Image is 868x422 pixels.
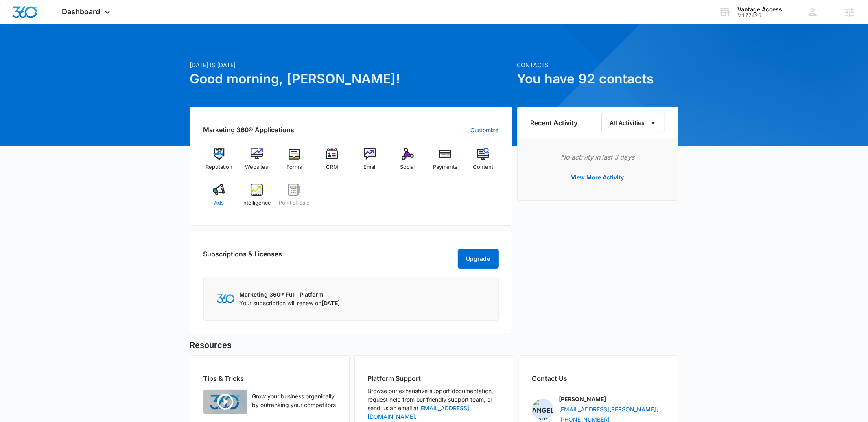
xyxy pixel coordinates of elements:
span: Websites [245,163,268,171]
p: No activity in last 3 days [531,152,665,162]
h2: Contact Us [532,374,665,383]
img: Angelis Torres [532,399,553,420]
h1: You have 92 contacts [517,69,678,89]
p: Contacts [517,61,678,69]
span: Intelligence [242,199,271,207]
a: Websites [241,148,272,177]
a: Content [468,148,499,177]
span: [DATE] [322,300,340,306]
span: Forms [286,163,302,171]
a: Customize [471,126,499,134]
h2: Marketing 360® Applications [203,125,295,135]
span: Reputation [206,163,232,171]
p: Browse our exhaustive support documentation, request help from our friendly support team, or send... [368,387,501,421]
p: Grow your business organically by outranking your competitors [252,392,336,409]
a: Ads [203,184,235,213]
a: CRM [317,148,348,177]
p: [DATE] is [DATE] [190,61,512,69]
span: Ads [214,199,224,207]
div: account name [737,6,782,13]
h2: Tips & Tricks [203,374,336,383]
a: Reputation [203,148,235,177]
span: Dashboard [62,7,101,16]
button: All Activities [601,113,665,133]
span: Payments [433,163,457,171]
h5: Resources [190,339,678,351]
span: Content [473,163,493,171]
h6: Recent Activity [531,118,578,128]
h2: Subscriptions & Licenses [203,249,282,265]
button: View More Activity [563,168,632,187]
a: Point of Sale [279,184,310,213]
span: Email [363,163,376,171]
img: Marketing 360 Logo [217,294,235,303]
button: Upgrade [458,249,499,269]
h1: Good morning, [PERSON_NAME]! [190,69,512,89]
a: Intelligence [241,184,272,213]
a: [EMAIL_ADDRESS][PERSON_NAME][DOMAIN_NAME] [559,405,665,413]
a: Social [392,148,423,177]
span: Social [400,163,415,171]
p: Your subscription will renew on [240,299,340,307]
div: account id [737,13,782,18]
a: Email [354,148,386,177]
p: Marketing 360® Full-Platform [240,290,340,299]
span: CRM [326,163,338,171]
a: Payments [430,148,461,177]
h2: Platform Support [368,374,501,383]
img: Quick Overview Video [203,390,247,414]
span: Point of Sale [279,199,310,207]
p: [PERSON_NAME] [559,395,606,403]
a: Forms [279,148,310,177]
